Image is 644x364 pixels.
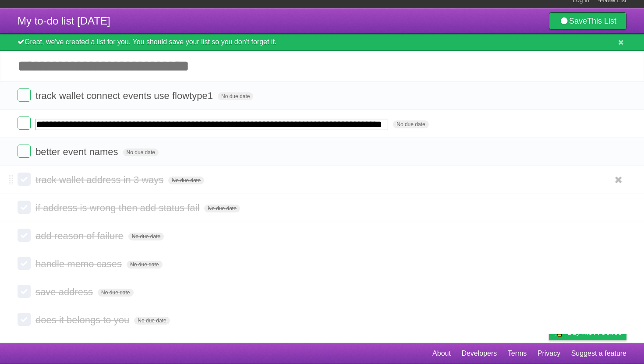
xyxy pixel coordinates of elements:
span: No due date [204,205,240,212]
span: save address [35,286,95,297]
span: No due date [393,120,428,128]
span: handle memo cases [35,258,124,269]
b: This List [587,17,616,25]
a: Developers [461,345,497,362]
span: better event names [35,146,120,157]
label: Done [18,173,31,186]
a: SaveThis List [549,12,626,30]
span: No due date [134,317,170,325]
a: Suggest a feature [571,345,626,362]
span: does it belongs to you [35,315,131,325]
span: No due date [218,92,253,100]
span: if address is wrong then add status fail [35,202,202,213]
span: track wallet connect events use flowtype1 [35,90,215,101]
label: Done [18,285,31,298]
span: track wallet address in 3 ways [35,174,166,185]
span: No due date [128,233,164,240]
span: add reason of failure [35,230,126,241]
label: Done [18,313,31,326]
label: Done [18,201,31,214]
span: My to-do list [DATE] [18,15,110,27]
span: No due date [123,148,159,156]
label: Done [18,117,31,130]
span: No due date [168,177,204,184]
a: Privacy [538,345,560,362]
span: No due date [127,261,162,269]
label: Done [18,88,31,102]
a: About [432,345,451,362]
a: Terms [508,345,527,362]
label: Done [18,257,31,270]
label: Done [18,229,31,242]
label: Done [18,145,31,158]
span: Buy me a coffee [567,325,622,340]
span: No due date [98,289,133,297]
